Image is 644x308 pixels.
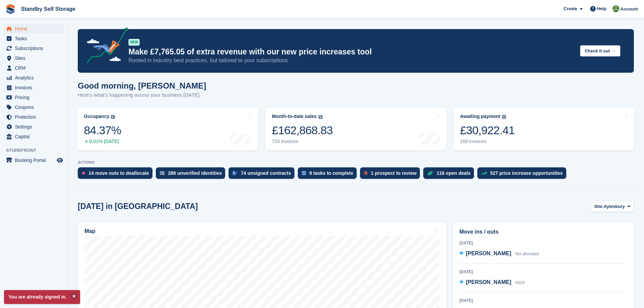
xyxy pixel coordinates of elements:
[15,63,55,73] span: CRM
[15,34,55,43] span: Tasks
[459,278,525,287] a: [PERSON_NAME] A019
[156,167,229,182] a: 288 unverified identities
[594,203,604,210] span: Site:
[620,6,638,13] span: Account
[318,115,323,119] img: icon-info-grey-7440780725fd019a000dd9b08b2336e03edf1995a4989e88bcd33f0948082b44.svg
[241,170,291,176] div: 74 unsigned contracts
[3,112,64,122] a: menu
[3,73,64,82] a: menu
[15,122,55,132] span: Settings
[423,167,477,182] a: 116 open deals
[78,81,206,90] h1: Good morning, [PERSON_NAME]
[436,170,470,176] div: 116 open deals
[82,171,85,175] img: move_outs_to_deallocate_icon-f764333ba52eb49d3ac5e1228854f67142a1ed5810a6f6cc68b1a99e826820c5.svg
[84,114,109,119] div: Occupancy
[460,139,515,144] div: 169 invoices
[459,298,627,304] div: [DATE]
[580,45,620,56] button: Check it out →
[15,112,55,122] span: Protection
[15,93,55,102] span: Pricing
[466,279,511,285] span: [PERSON_NAME]
[364,171,367,175] img: prospect-51fa495bee0391a8d652442698ab0144808aea92771e9ea1ae160a38d050c398.svg
[481,172,487,175] img: price_increase_opportunities-93ffe204e8149a01c8c9dc8f82e8f89637d9d84a8eef4429ea346261dce0b2c0.svg
[460,114,501,119] div: Awaiting payment
[15,73,55,82] span: Analytics
[459,269,627,275] div: [DATE]
[3,102,64,112] a: menu
[459,228,627,236] h2: Move ins / outs
[78,160,634,165] p: ACTIONS
[604,203,625,210] span: Aylesbury
[128,47,575,57] p: Make £7,765.05 of extra revenue with our new price increases tool
[3,83,64,92] a: menu
[15,44,55,53] span: Subscriptions
[477,167,570,182] a: 527 price increase opportunities
[15,102,55,112] span: Coupons
[18,3,78,15] a: Standby Self Storage
[502,115,506,119] img: icon-info-grey-7440780725fd019a000dd9b08b2336e03edf1995a4989e88bcd33f0948082b44.svg
[78,202,198,211] h2: [DATE] in [GEOGRAPHIC_DATA]
[6,147,67,154] span: Storefront
[515,252,539,256] span: Not allocated
[272,123,333,137] div: £162,868.83
[3,34,64,43] a: menu
[56,156,64,164] a: Preview store
[5,4,16,14] img: stora-icon-8386f47178a22dfd0bd8f6a31ec36ba5ce8667c1dd55bd0f319d3a0aa187defe.svg
[84,123,121,137] div: 84.37%
[128,57,575,64] p: Rooted in industry best practices, but tailored to your subscriptions.
[3,24,64,33] a: menu
[371,170,416,176] div: 1 prospect to review
[360,167,423,182] a: 1 prospect to review
[84,139,121,144] div: 0.01% [DATE]
[597,5,606,12] span: Help
[272,139,333,144] div: 726 invoices
[78,167,156,182] a: 14 move outs to deallocate
[453,108,635,150] a: Awaiting payment £30,922.41 169 invoices
[309,170,353,176] div: 9 tasks to complete
[460,123,515,137] div: £30,922.41
[89,170,149,176] div: 14 move outs to deallocate
[81,27,128,66] img: price-adjustments-announcement-icon-8257ccfd72463d97f412b2fc003d46551f7dbcb40ab6d574587a9cd5c0d94...
[3,156,64,165] a: menu
[466,251,511,256] span: [PERSON_NAME]
[564,5,577,12] span: Create
[490,170,563,176] div: 527 price increase opportunities
[613,5,619,12] img: Steve Hambridge
[298,167,360,182] a: 9 tasks to complete
[302,171,306,175] img: task-75834270c22a3079a89374b754ae025e5fb1db73e45f91037f5363f120a921f8.svg
[78,91,206,99] p: Here's what's happening across your business [DATE]
[229,167,298,182] a: 74 unsigned contracts
[515,280,525,285] span: A019
[3,122,64,132] a: menu
[459,240,627,246] div: [DATE]
[3,93,64,102] a: menu
[111,115,115,119] img: icon-info-grey-7440780725fd019a000dd9b08b2336e03edf1995a4989e88bcd33f0948082b44.svg
[15,132,55,141] span: Capital
[15,53,55,63] span: Sites
[3,53,64,63] a: menu
[3,132,64,141] a: menu
[4,290,80,304] p: You are already signed in.
[85,228,95,234] h2: Map
[168,170,222,176] div: 288 unverified identities
[272,114,316,119] div: Month-to-date sales
[77,108,258,150] a: Occupancy 84.37% 0.01% [DATE]
[128,39,140,46] div: NEW
[15,83,55,92] span: Invoices
[459,250,539,258] a: [PERSON_NAME] Not allocated
[15,24,55,33] span: Home
[15,156,55,165] span: Booking Portal
[160,171,165,175] img: verify_identity-adf6edd0f0f0b5bbfe63781bf79b02c33cf7c696d77639b501bdc392416b5a36.svg
[233,171,237,175] img: contract_signature_icon-13c848040528278c33f63329250d36e43548de30e8caae1d1a13099fd9432cc5.svg
[3,44,64,53] a: menu
[265,108,446,150] a: Month-to-date sales £162,868.83 726 invoices
[591,201,634,212] button: Site: Aylesbury
[3,63,64,73] a: menu
[427,171,433,175] img: deal-1b604bf984904fb50ccaf53a9ad4b4a5d6e5aea283cecdc64d6e3604feb123c2.svg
